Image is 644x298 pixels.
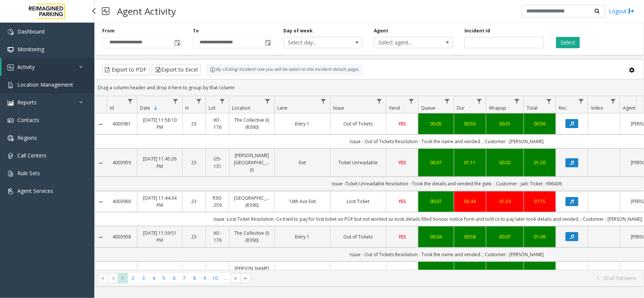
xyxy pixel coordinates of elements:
[95,160,107,166] a: Collapse Details
[8,29,14,35] img: 'icon'
[8,118,14,124] img: 'icon'
[459,120,481,127] a: 00:50
[374,96,384,106] a: Issue Filter Menu
[459,159,481,166] div: 01:11
[459,233,481,240] a: 00:58
[529,159,551,166] div: 01:20
[95,121,107,127] a: Collapse Details
[149,273,159,283] span: Page 4
[623,105,635,111] span: Agent
[474,96,484,106] a: Dur Filter Menu
[491,120,519,127] a: 00:01
[211,116,224,131] a: I61-176
[210,273,220,283] span: Page 10
[391,233,413,240] a: YES
[17,81,73,88] span: Location Management
[17,170,40,177] span: Rule Sets
[529,233,551,240] a: 01:09
[142,268,178,283] a: [DATE] 11:37:33 PM
[423,233,449,240] a: 00:04
[187,159,201,166] a: 23
[95,81,644,94] div: Drag a column header and drop it here to group by that column
[210,67,216,73] img: infoIcon.svg
[110,105,114,111] span: Id
[398,159,406,166] span: YES
[398,234,406,240] span: YES
[17,152,46,159] span: Call Centers
[591,105,603,111] span: Video
[8,171,14,177] img: 'icon'
[284,37,346,48] span: Select day...
[232,105,251,111] span: Location
[193,28,199,34] label: To
[279,120,326,127] a: Entry 1
[457,105,465,111] span: Dur
[423,120,449,127] a: 00:05
[629,7,635,15] img: logout
[559,105,567,111] span: Rec.
[211,268,224,283] a: I25-131
[17,187,53,194] span: Agent Services
[423,159,449,166] a: 00:07
[17,63,35,70] span: Activity
[279,233,326,240] a: Entry 1
[459,198,481,205] a: 05:44
[544,96,554,106] a: Total Filter Menu
[398,121,406,127] span: YES
[491,159,519,166] div: 00:02
[609,7,635,15] a: Logout
[17,134,37,141] span: Regions
[142,116,178,131] a: [DATE] 11:58:10 PM
[608,96,618,106] a: Video Filter Menu
[279,198,326,205] a: 16th Ave Exit
[231,273,241,284] span: Go to the next page
[8,153,14,159] img: 'icon'
[185,105,189,111] span: H
[491,198,519,205] a: 01:24
[234,152,270,174] a: [PERSON_NAME][GEOGRAPHIC_DATA] (I)
[17,116,39,124] span: Contacts
[206,64,363,75] div: By clicking Incident row you will be taken to the incident details page.
[2,58,94,76] a: Activity
[153,105,159,111] span: Sortable
[95,199,107,205] a: Collapse Details
[255,275,636,281] kendo-pager-info: 1 - 30 of 756 items
[333,105,344,111] span: Issue
[194,96,204,106] a: H Filter Menu
[335,233,381,240] a: Out of Tickets
[211,229,224,244] a: I61-176
[8,188,14,194] img: 'icon'
[234,116,270,131] a: The Collective (I) (R390)
[391,120,413,127] a: YES
[527,105,538,111] span: Total
[491,233,519,240] a: 00:07
[152,64,201,75] button: Export to Excel
[17,99,37,106] span: Reports
[111,198,132,205] a: 4003960
[125,96,135,106] a: Id Filter Menu
[263,96,273,106] a: Location Filter Menu
[277,105,287,111] span: Lane
[95,234,107,240] a: Collapse Details
[187,233,201,240] a: 23
[335,159,381,166] a: Ticket Unreadable
[95,96,644,270] div: Data table
[111,120,132,127] a: 4003961
[8,82,14,88] img: 'icon'
[512,96,522,106] a: Wrapup Filter Menu
[200,273,210,283] span: Page 9
[234,265,270,287] a: [PERSON_NAME][GEOGRAPHIC_DATA] (I)
[423,198,449,205] div: 00:07
[189,273,200,283] span: Page 8
[263,37,272,48] span: Toggle popup
[102,64,150,75] button: Export to PDF
[187,120,201,127] a: 23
